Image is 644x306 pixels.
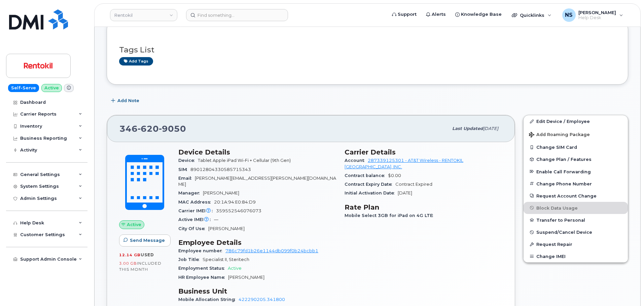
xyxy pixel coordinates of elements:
span: NS [565,11,573,19]
span: 12.14 GB [119,253,141,257]
span: [PERSON_NAME][EMAIL_ADDRESS][PERSON_NAME][DOMAIN_NAME] [178,176,336,187]
span: Suspend/Cancel Device [536,230,592,235]
button: Change IMEI [524,250,628,262]
a: 786c79fd1b26e1144db099f0b24bcbb1 [225,248,318,253]
span: $0.00 [388,173,401,178]
span: Tablet Apple iPad Wi-Fi + Cellular (9th Gen) [198,158,291,163]
span: 89012804330585715343 [190,167,251,172]
div: Quicklinks [507,8,556,22]
span: included this month [119,261,162,272]
button: Request Repair [524,238,628,250]
span: Change Plan / Features [536,157,592,162]
iframe: Messenger Launcher [615,277,639,301]
span: Mobile Select 3GB for iPad on 4G LTE [345,213,436,218]
span: Help Desk [578,15,616,20]
span: 3.00 GB [119,261,137,266]
a: Rentokil [110,9,177,21]
span: Active [228,266,242,271]
h3: Device Details [178,148,336,156]
span: Alerts [432,11,446,18]
span: Enable Call Forwarding [536,169,591,174]
span: 359552546076073 [216,208,261,213]
span: [PERSON_NAME] [208,226,245,231]
span: Add Roaming Package [529,132,590,138]
span: 620 [138,124,159,134]
span: Support [398,11,417,18]
h3: Carrier Details [345,148,503,156]
span: Initial Activation Date [345,190,398,195]
span: City Of Use [178,226,208,231]
span: 20:1A:94:E0:84:D9 [214,200,256,205]
span: Active [127,221,141,228]
input: Find something... [186,9,288,21]
h3: Business Unit [178,287,336,295]
span: Add Note [117,97,139,104]
button: Change SIM Card [524,141,628,153]
span: Job Title [178,257,203,262]
h3: Tags List [119,46,616,54]
a: Add tags [119,57,153,65]
span: Contract Expired [395,182,432,187]
span: Employment Status [178,266,228,271]
span: [PERSON_NAME] [578,10,616,15]
span: MAC Address [178,200,214,205]
button: Add Roaming Package [524,127,628,141]
span: — [214,217,218,222]
span: [DATE] [483,126,498,131]
span: Knowledge Base [461,11,502,18]
div: Noah Shelton [558,8,628,22]
a: 287339125301 - AT&T Wireless - RENTOKIL [GEOGRAPHIC_DATA], INC. [345,158,463,169]
h3: Employee Details [178,238,336,247]
span: Carrier IMEI [178,208,216,213]
button: Send Message [119,234,171,247]
button: Transfer to Personal [524,214,628,226]
a: 422290205.341800 [239,297,285,302]
button: Block Data Usage [524,202,628,214]
button: Enable Call Forwarding [524,166,628,178]
span: [DATE] [398,190,412,195]
button: Change Phone Number [524,178,628,190]
span: Contract balance [345,173,388,178]
span: Last updated [452,126,483,131]
span: Contract Expiry Date [345,182,395,187]
span: HR Employee Name [178,275,228,280]
span: used [141,252,154,257]
a: Alerts [421,8,451,21]
span: [PERSON_NAME] [203,190,239,195]
button: Change Plan / Features [524,153,628,165]
a: Support [387,8,421,21]
a: Knowledge Base [451,8,506,21]
span: 346 [119,124,186,134]
span: Mobile Allocation String [178,297,239,302]
span: Account [345,158,368,163]
span: Device [178,158,198,163]
span: Send Message [130,237,165,244]
span: Active IMEI [178,217,214,222]
a: Edit Device / Employee [524,115,628,127]
span: Email [178,176,195,181]
span: Manager [178,190,203,195]
span: 9050 [159,124,186,134]
span: Specialist II, Steritech [203,257,249,262]
span: SIM [178,167,190,172]
span: [PERSON_NAME] [228,275,264,280]
button: Add Note [107,95,145,107]
button: Request Account Change [524,190,628,202]
button: Suspend/Cancel Device [524,226,628,238]
h3: Rate Plan [345,203,503,211]
span: Employee number [178,248,225,253]
span: Quicklinks [520,12,544,18]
